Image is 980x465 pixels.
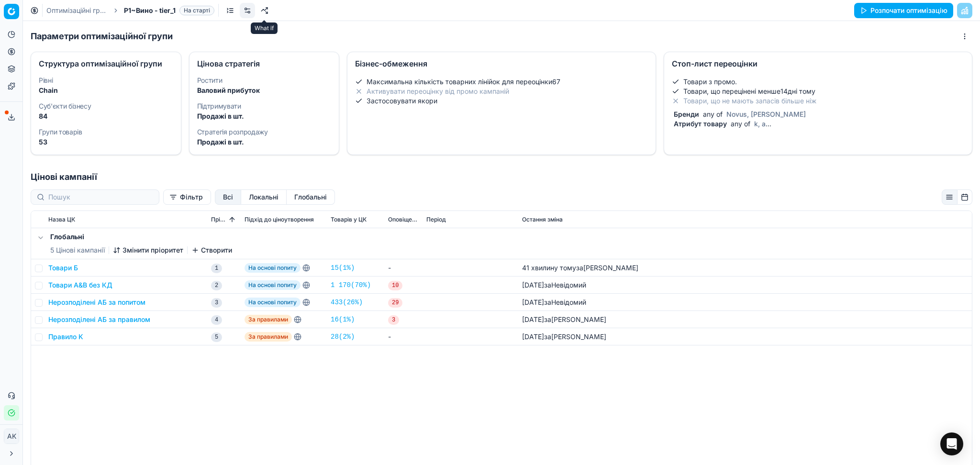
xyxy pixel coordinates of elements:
[215,189,241,205] button: all
[355,77,647,87] li: Максимальна кількість товарних лінійок для переоцінки 67
[50,232,232,242] h5: Глобальні
[241,189,287,205] button: local
[331,216,367,223] span: Товарів у ЦК
[355,60,647,67] div: Бізнес-обмеження
[124,6,176,15] span: P1~Вино - tier_1
[729,120,752,128] span: any of
[331,280,371,290] a: 1 170(70%)
[197,86,260,94] strong: Валовий прибуток
[384,259,423,277] td: -
[355,96,647,106] li: Застосовувати якори
[46,6,214,15] nav: breadcrumb
[48,298,145,307] button: Нерозподілені АБ за попитом
[245,280,301,290] span: На основі попиту
[39,112,47,120] strong: 84
[163,189,211,205] button: Фільтр
[39,77,173,84] dt: Рівні
[211,315,222,325] span: 4
[39,103,173,110] dt: Суб'єкти бізнесу
[4,429,19,444] button: AK
[39,129,173,135] dt: Групи товарів
[672,60,964,67] div: Стоп-лист переоцінки
[388,216,419,223] span: Оповіщення
[197,138,244,146] strong: Продажі в шт.
[672,87,964,96] li: Товари, що перецінені менше 14 дні тому
[211,281,222,290] span: 2
[197,60,332,67] div: Цінова стратегія
[522,216,563,223] span: Остання зміна
[854,3,953,18] button: Розпочати оптимізацію
[211,264,222,273] span: 1
[522,298,586,307] div: за Невідомий
[50,245,105,255] span: 5 Цінові кампанії
[245,332,292,342] span: За правилами
[48,280,112,290] button: Товари А&B без КД
[331,315,355,324] a: 16(1%)
[245,216,314,223] span: Підхід до ціноутворення
[245,263,301,273] span: На основі попиту
[211,216,227,223] span: Пріоритет
[522,332,544,341] span: [DATE]
[701,110,724,118] span: any of
[355,87,647,96] li: Активувати переоцінку від промо кампаній
[191,245,232,255] button: Створити
[197,103,332,110] dt: Підтримувати
[724,110,808,118] span: Novus, [PERSON_NAME]
[940,432,963,455] div: Open Intercom Messenger
[211,332,222,342] span: 5
[39,60,173,67] div: Структура оптимізаційної групи
[331,332,355,342] a: 28(2%)
[384,328,423,345] td: -
[251,22,278,34] div: What if
[388,315,399,325] span: 3
[672,110,701,118] span: Бренди
[522,298,544,306] span: [DATE]
[522,263,638,273] div: за [PERSON_NAME]
[672,120,729,128] span: Атрибут товару
[522,332,606,342] div: за [PERSON_NAME]
[426,216,446,223] span: Період
[522,280,586,290] div: за Невідомий
[522,315,544,323] span: [DATE]
[197,77,332,84] dt: Ростити
[39,138,47,146] strong: 53
[124,6,214,15] span: P1~Вино - tier_1На старті
[46,6,108,15] a: Оптимізаційні групи
[48,315,150,324] button: Нерозподілені АБ за правилом
[388,281,402,290] span: 10
[113,245,183,255] button: Змінити пріоритет
[48,192,153,202] input: Пошук
[39,86,58,94] strong: Chain
[287,189,335,205] button: global
[522,281,544,289] span: [DATE]
[197,129,332,135] dt: Стратегія розпродажу
[672,96,964,106] li: Товари, що не мають запасів більше ніж
[245,315,292,324] span: За правилами
[752,120,768,128] span: k, a
[48,263,78,273] button: Товари Б
[522,315,606,324] div: за [PERSON_NAME]
[197,112,244,120] strong: Продажі в шт.
[48,332,83,342] button: Правило K
[522,264,576,272] span: 41 хвилину тому
[48,216,75,223] span: Назва ЦК
[331,263,355,273] a: 15(1%)
[31,30,173,43] h1: Параметри оптимізаційної групи
[179,6,214,15] span: На старті
[245,298,301,307] span: На основі попиту
[388,298,402,308] span: 29
[211,298,222,308] span: 3
[672,77,964,87] li: Товари з промо.
[331,298,363,307] a: 433(26%)
[23,170,980,184] h1: Цінові кампанії
[227,215,237,224] button: Sorted by Пріоритет ascending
